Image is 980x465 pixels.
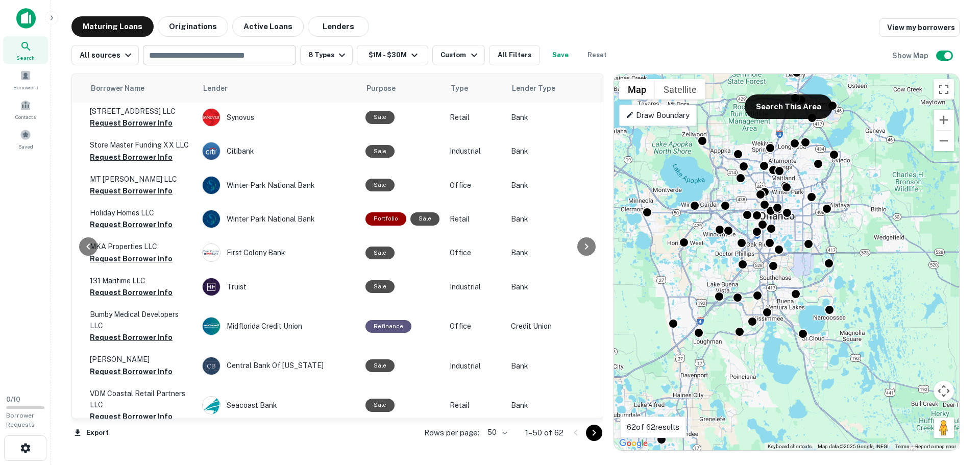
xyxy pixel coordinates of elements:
[90,151,173,163] button: Request Borrower Info
[365,179,395,191] div: Sale
[203,357,220,375] img: picture
[619,79,655,100] button: Show street map
[203,244,220,261] img: picture
[16,8,36,29] img: capitalize-icon.png
[90,241,192,252] p: MKA Properties LLC
[202,176,355,194] div: Winter Park National Bank
[90,139,192,151] p: Store Master Funding XX LLC
[202,243,355,262] div: First Colony Bank
[203,82,228,94] span: Lender
[768,443,812,450] button: Keyboard shortcuts
[3,36,48,64] a: Search
[3,125,48,153] a: Saved
[511,145,593,157] p: Bank
[818,444,889,449] span: Map data ©2025 Google, INEGI
[450,360,501,372] p: Industrial
[90,286,173,299] button: Request Borrower Info
[90,106,192,117] p: [STREET_ADDRESS] LLC
[445,74,506,103] th: Type
[90,185,173,197] button: Request Borrower Info
[410,212,439,225] div: Sale
[511,247,593,258] p: Bank
[895,444,909,449] a: Terms (opens in new tab)
[450,145,501,157] p: Industrial
[450,213,501,225] p: Retail
[525,427,563,439] p: 1–50 of 62
[934,110,954,130] button: Zoom in
[202,142,355,160] div: Citibank
[90,354,192,365] p: [PERSON_NAME]
[365,212,406,225] div: This is a portfolio loan with 2 properties
[603,145,684,157] p: $2.9M
[614,74,959,450] div: 0 0
[617,437,650,450] img: Google
[15,113,36,121] span: Contacts
[357,45,428,65] button: $1M - $30M
[80,49,134,61] div: All sources
[365,359,395,372] div: Sale
[511,400,593,411] p: Bank
[934,79,954,100] button: Toggle fullscreen view
[934,418,954,438] button: Drag Pegman onto the map to open Street View
[365,320,411,333] div: This loan purpose was for refinancing
[655,79,705,100] button: Show satellite imagery
[603,321,684,332] p: -
[203,317,220,335] img: picture
[440,49,480,61] div: Custom
[365,399,395,411] div: Sale
[203,278,220,296] img: picture
[603,180,684,191] p: -
[450,281,501,292] p: Industrial
[90,218,173,231] button: Request Borrower Info
[483,425,509,440] div: 50
[581,45,614,65] button: Reset
[202,278,355,296] div: Truist
[603,213,684,225] p: $1.1M
[627,421,679,433] p: 62 of 62 results
[617,437,650,450] a: Open this area in Google Maps (opens a new window)
[203,210,220,228] img: picture
[90,410,173,423] button: Request Borrower Info
[203,142,220,160] img: picture
[603,400,684,411] p: $3.7M
[202,108,355,127] div: Synovus
[90,207,192,218] p: Holiday Homes LLC
[300,45,353,65] button: 8 Types
[3,95,48,123] a: Contacts
[511,281,593,292] p: Bank
[745,94,832,119] button: Search This Area
[71,425,111,440] button: Export
[365,145,395,158] div: Sale
[202,317,355,335] div: Midflorida Credit Union
[13,83,38,91] span: Borrowers
[90,275,192,286] p: 131 Maritime LLC
[71,45,139,65] button: All sources
[365,111,395,124] div: Sale
[424,427,479,439] p: Rows per page:
[365,247,395,259] div: Sale
[3,66,48,93] a: Borrowers
[929,351,980,400] div: Chat Widget
[603,112,684,123] p: -
[6,396,20,403] span: 0 / 10
[603,281,684,292] p: $3.2M
[71,16,154,37] button: Maturing Loans
[432,45,484,65] button: Custom
[158,16,228,37] button: Originations
[197,74,360,103] th: Lender
[450,180,501,191] p: Office
[202,396,355,414] div: Seacoast Bank
[450,321,501,332] p: Office
[489,45,540,65] button: All Filters
[360,74,445,103] th: Purpose
[506,74,598,103] th: Lender Type
[892,50,930,61] h6: Show Map
[85,74,197,103] th: Borrower Name
[512,82,555,94] span: Lender Type
[586,425,602,441] button: Go to next page
[915,444,956,449] a: Report a map error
